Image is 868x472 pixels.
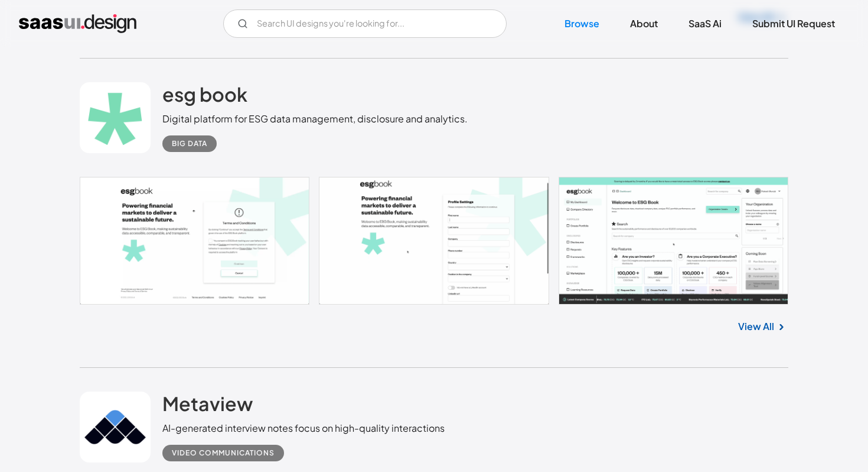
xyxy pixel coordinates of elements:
[162,82,247,112] a: esg book
[223,9,507,38] input: Search UI designs you're looking for...
[162,392,253,415] h2: Metaview
[172,137,207,151] div: Big Data
[162,392,253,421] a: Metaview
[162,82,247,106] h2: esg book
[738,319,774,334] a: View All
[674,11,736,37] a: SaaS Ai
[223,9,507,38] form: Email Form
[19,14,136,33] a: home
[550,11,614,37] a: Browse
[616,11,672,37] a: About
[162,421,445,435] div: AI-generated interview notes focus on high-quality interactions
[162,112,468,126] div: Digital platform for ESG data management, disclosure and analytics.
[738,11,849,37] a: Submit UI Request
[172,446,275,460] div: Video Communications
